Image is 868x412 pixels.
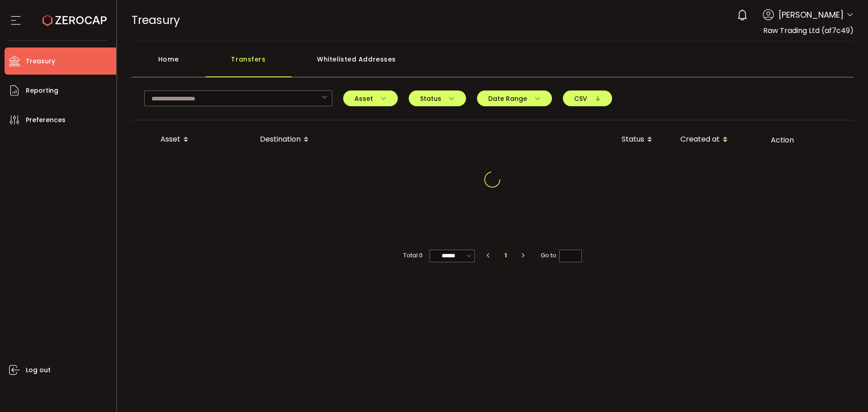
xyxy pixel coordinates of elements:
span: Treasury [26,55,55,68]
span: Total 0 [403,249,423,262]
button: Status [409,90,466,106]
button: Date Range [477,90,552,106]
span: Treasury [132,12,180,28]
span: Status [420,95,455,102]
span: [PERSON_NAME] [778,9,844,21]
span: Log out [26,364,51,377]
div: Home [132,50,206,77]
span: Go to [541,249,582,262]
span: Reporting [26,84,58,97]
iframe: Chat Widget [823,369,868,412]
li: 1 [498,249,514,262]
button: Asset [343,90,398,106]
div: Whitelisted Addresses [292,50,422,77]
div: Transfers [206,50,292,77]
span: Raw Trading Ltd (af7c49) [763,25,854,36]
span: Date Range [488,95,541,102]
span: Asset [354,95,387,102]
button: CSV [563,90,612,106]
span: CSV [574,95,601,102]
span: Preferences [26,114,66,127]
